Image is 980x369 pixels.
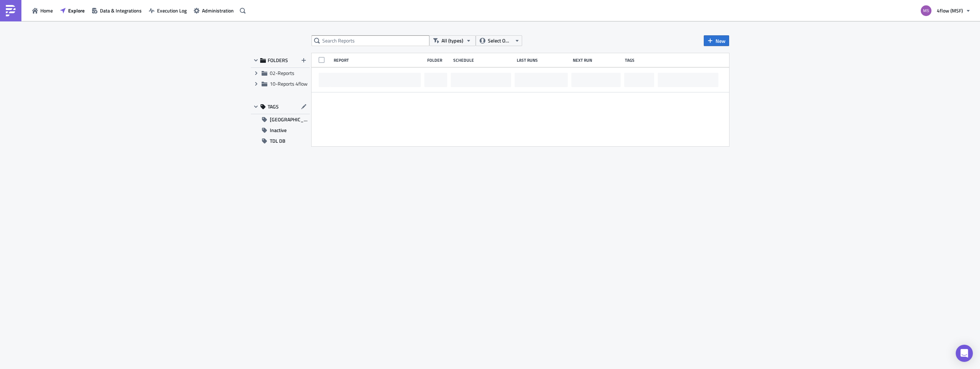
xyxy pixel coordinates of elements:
[956,345,973,362] div: Open Intercom Messenger
[251,136,310,146] button: TDL DB
[270,80,308,87] span: 10-Reports 4flow
[716,37,726,45] span: New
[916,3,975,19] button: 4flow (MSF)
[190,5,237,16] button: Administration
[704,35,729,46] button: New
[29,5,56,16] button: Home
[251,125,310,136] button: Inactive
[56,5,88,16] button: Explore
[334,57,424,63] div: Report
[429,35,476,46] button: All (types)
[573,57,622,63] div: Next Run
[517,57,569,63] div: Last Runs
[268,103,279,110] span: TAGS
[145,5,190,16] button: Execution Log
[100,7,142,14] span: Data & Integrations
[5,5,16,16] img: PushMetrics
[270,69,294,77] span: 02-Reports
[268,57,288,64] span: FOLDERS
[476,35,522,46] button: Select Owner
[40,7,53,14] span: Home
[251,114,310,125] button: [GEOGRAPHIC_DATA]
[270,125,287,136] span: Inactive
[427,57,450,63] div: Folder
[625,57,655,63] div: Tags
[937,7,963,14] span: 4flow (MSF)
[157,7,187,14] span: Execution Log
[488,37,512,45] span: Select Owner
[441,37,463,45] span: All (types)
[312,35,429,46] input: Search Reports
[270,114,310,125] span: [GEOGRAPHIC_DATA]
[68,7,85,14] span: Explore
[88,5,145,16] button: Data & Integrations
[920,5,932,17] img: Avatar
[270,136,286,146] span: TDL DB
[202,7,234,14] span: Administration
[453,57,513,63] div: Schedule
